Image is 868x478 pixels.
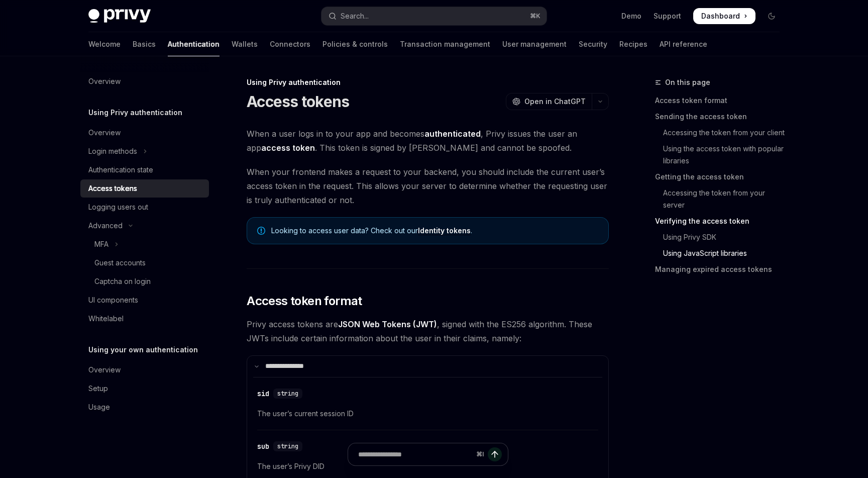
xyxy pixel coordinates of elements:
[88,364,121,376] div: Overview
[247,92,349,111] h1: Access tokens
[338,319,437,330] a: JSON Web Tokens (JWT)
[80,291,209,309] a: UI components
[655,125,788,141] a: Accessing the token from your client
[321,7,547,25] button: Open search
[88,127,121,139] div: Overview
[88,9,151,23] img: dark logo
[80,198,209,216] a: Logging users out
[88,75,121,87] div: Overview
[655,245,788,261] a: Using JavaScript libraries
[133,32,156,56] a: Basics
[506,93,592,110] button: Open in ChatGPT
[94,257,146,269] div: Guest accounts
[655,92,788,109] a: Access token format
[530,12,540,20] span: ⌘ K
[655,229,788,245] a: Using Privy SDK
[88,401,110,413] div: Usage
[80,310,209,328] a: Whitelabel
[80,379,209,398] a: Setup
[358,443,472,465] input: Ask a question...
[341,10,369,22] div: Search...
[88,182,137,195] div: Access tokens
[277,390,298,398] span: string
[400,32,490,56] a: Transaction management
[257,408,598,420] span: The user’s current session ID
[80,217,209,235] button: Toggle Advanced section
[418,226,471,235] a: Identity tokens
[80,361,209,379] a: Overview
[88,164,153,176] div: Authentication state
[247,127,609,155] span: When a user logs in to your app and becomes , Privy issues the user an app . This token is signed...
[322,32,388,56] a: Policies & controls
[80,254,209,272] a: Guest accounts
[88,294,138,306] div: UI components
[80,161,209,179] a: Authentication state
[655,213,788,229] a: Verifying the access token
[257,389,269,399] div: sid
[619,32,647,56] a: Recipes
[621,11,641,21] a: Demo
[654,11,681,21] a: Support
[80,272,209,291] a: Captcha on login
[94,238,108,250] div: MFA
[660,32,707,56] a: API reference
[701,11,740,21] span: Dashboard
[94,275,151,288] div: Captcha on login
[247,165,609,207] span: When your frontend makes a request to your backend, you should include the current user’s access ...
[80,142,209,160] button: Toggle Login methods section
[579,32,607,56] a: Security
[257,227,265,235] svg: Note
[247,293,362,309] span: Access token format
[655,185,788,213] a: Accessing the token from your server
[88,313,124,325] div: Whitelabel
[80,124,209,142] a: Overview
[270,32,310,56] a: Connectors
[88,344,198,356] h5: Using your own authentication
[764,8,780,24] button: Toggle dark mode
[80,179,209,198] a: Access tokens
[502,32,567,56] a: User management
[232,32,258,56] a: Wallets
[80,235,209,253] button: Toggle MFA section
[88,145,137,157] div: Login methods
[524,97,586,107] span: Open in ChatGPT
[168,32,220,56] a: Authentication
[665,76,710,88] span: On this page
[655,109,788,125] a: Sending the access token
[693,8,755,24] a: Dashboard
[655,261,788,277] a: Managing expired access tokens
[88,383,108,395] div: Setup
[247,317,609,345] span: Privy access tokens are , signed with the ES256 algorithm. These JWTs include certain information...
[655,169,788,185] a: Getting the access token
[88,201,148,213] div: Logging users out
[88,220,123,232] div: Advanced
[655,141,788,169] a: Using the access token with popular libraries
[424,129,481,139] strong: authenticated
[80,72,209,90] a: Overview
[271,226,598,236] span: Looking to access user data? Check out our .
[88,107,182,119] h5: Using Privy authentication
[261,143,315,153] strong: access token
[247,77,609,87] div: Using Privy authentication
[80,398,209,416] a: Usage
[88,32,121,56] a: Welcome
[488,447,502,461] button: Send message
